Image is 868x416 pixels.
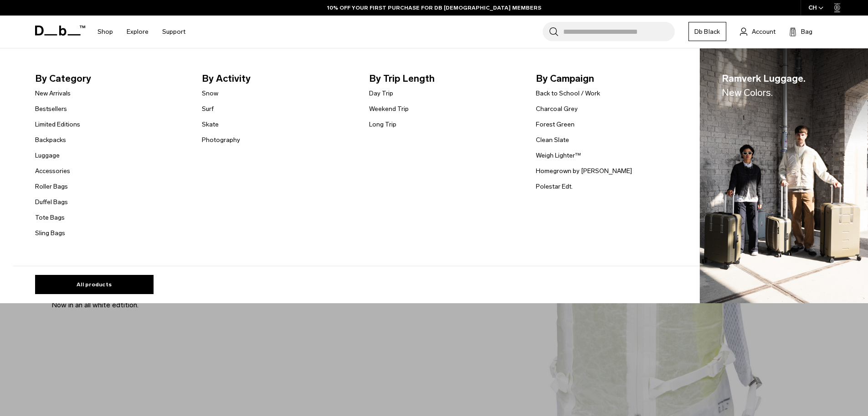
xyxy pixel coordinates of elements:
[536,135,569,145] a: Clean Slate
[536,182,573,191] a: Polestar Edt.
[35,89,71,98] a: New Arrivals
[536,89,600,98] a: Back to School / Work
[536,71,688,86] span: By Campaign
[35,182,68,191] a: Roller Bags
[789,26,812,37] button: Bag
[536,166,632,176] a: Homegrown by [PERSON_NAME]
[127,16,149,48] a: Explore
[35,166,70,176] a: Accessories
[801,27,812,37] span: Bag
[688,22,726,41] a: Db Black
[369,120,396,129] a: Long Trip
[536,104,578,114] a: Charcoal Grey
[35,228,65,238] a: Sling Bags
[722,87,773,98] span: New Colors.
[202,89,218,98] a: Snow
[35,135,66,145] a: Backpacks
[369,71,522,86] span: By Trip Length
[752,27,776,37] span: Account
[202,71,354,86] span: By Activity
[369,89,393,98] a: Day Trip
[536,120,575,129] a: Forest Green
[369,104,409,114] a: Weekend Trip
[98,16,113,48] a: Shop
[35,151,60,160] a: Luggage
[740,26,776,37] a: Account
[162,16,185,48] a: Support
[202,104,214,114] a: Surf
[35,71,188,86] span: By Category
[35,197,68,207] a: Duffel Bags
[722,71,806,100] span: Ramverk Luggage.
[202,135,240,145] a: Photography
[536,151,581,160] a: Weigh Lighter™
[35,104,67,114] a: Bestsellers
[91,16,192,48] nav: Main Navigation
[35,120,80,129] a: Limited Editions
[35,275,154,294] a: All products
[35,213,65,222] a: Tote Bags
[202,120,219,129] a: Skate
[327,4,541,12] a: 10% OFF YOUR FIRST PURCHASE FOR DB [DEMOGRAPHIC_DATA] MEMBERS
